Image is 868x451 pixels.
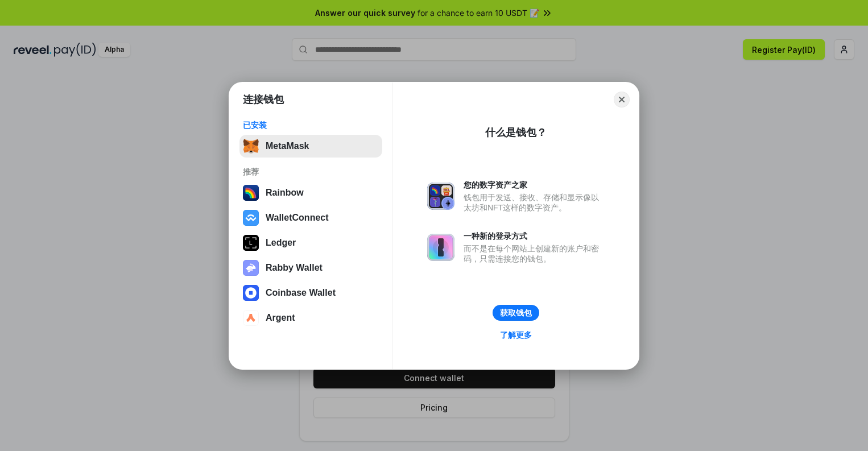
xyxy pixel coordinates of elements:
button: MetaMask [239,135,382,158]
img: svg+xml,%3Csvg%20width%3D%2228%22%20height%3D%2228%22%20viewBox%3D%220%200%2028%2028%22%20fill%3D... [243,310,259,326]
div: WalletConnect [266,213,329,223]
button: 获取钱包 [493,305,539,321]
div: MetaMask [266,141,309,151]
div: Ledger [266,238,296,248]
div: Rainbow [266,188,304,198]
button: Ledger [239,231,382,254]
button: Coinbase Wallet [239,282,382,304]
div: 推荐 [243,167,379,177]
img: svg+xml,%3Csvg%20width%3D%2228%22%20height%3D%2228%22%20viewBox%3D%220%200%2028%2028%22%20fill%3D... [243,285,259,301]
img: svg+xml,%3Csvg%20xmlns%3D%22http%3A%2F%2Fwww.w3.org%2F2000%2Fsvg%22%20width%3D%2228%22%20height%3... [243,235,259,251]
img: svg+xml,%3Csvg%20xmlns%3D%22http%3A%2F%2Fwww.w3.org%2F2000%2Fsvg%22%20fill%3D%22none%22%20viewBox... [427,234,454,261]
div: 什么是钱包？ [485,126,547,139]
div: 获取钱包 [500,308,532,318]
div: 而不是在每个网站上创建新的账户和密码，只需连接您的钱包。 [464,243,605,264]
img: svg+xml,%3Csvg%20xmlns%3D%22http%3A%2F%2Fwww.w3.org%2F2000%2Fsvg%22%20fill%3D%22none%22%20viewBox... [243,260,259,276]
button: Close [614,92,630,107]
div: Rabby Wallet [266,263,323,273]
div: 了解更多 [500,330,532,340]
button: Rabby Wallet [239,256,382,279]
img: svg+xml,%3Csvg%20xmlns%3D%22http%3A%2F%2Fwww.w3.org%2F2000%2Fsvg%22%20fill%3D%22none%22%20viewBox... [427,183,454,210]
button: WalletConnect [239,206,382,229]
button: Rainbow [239,181,382,204]
div: 一种新的登录方式 [464,231,605,241]
div: 已安装 [243,120,379,130]
div: 您的数字资产之家 [464,180,605,190]
img: svg+xml,%3Csvg%20width%3D%22120%22%20height%3D%22120%22%20viewBox%3D%220%200%20120%20120%22%20fil... [243,185,259,201]
div: 钱包用于发送、接收、存储和显示像以太坊和NFT这样的数字资产。 [464,192,605,213]
a: 了解更多 [493,328,539,342]
button: Argent [239,307,382,329]
div: Argent [266,313,295,323]
img: svg+xml,%3Csvg%20width%3D%2228%22%20height%3D%2228%22%20viewBox%3D%220%200%2028%2028%22%20fill%3D... [243,210,259,226]
div: Coinbase Wallet [266,288,336,298]
img: svg+xml,%3Csvg%20fill%3D%22none%22%20height%3D%2233%22%20viewBox%3D%220%200%2035%2033%22%20width%... [243,138,259,154]
h1: 连接钱包 [243,93,284,106]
